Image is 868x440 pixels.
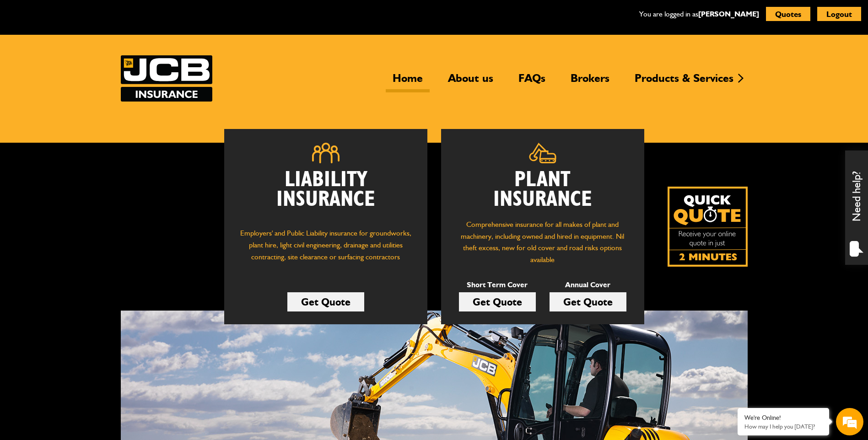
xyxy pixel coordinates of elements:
[744,423,822,430] p: How may I help you today?
[550,279,626,291] p: Annual Cover
[668,187,748,267] a: Get your insurance quote isn just 2-minutes
[238,227,414,271] p: Employers' and Public Liability insurance for groundworks, plant hire, light civil engineering, d...
[455,219,631,265] p: Comprehensive insurance for all makes of plant and machinery, including owned and hired in equipm...
[698,10,759,18] a: [PERSON_NAME]
[238,170,414,219] h2: Liability Insurance
[121,55,212,102] a: JCB Insurance Services
[287,292,364,311] a: Get Quote
[459,292,536,311] a: Get Quote
[744,414,822,422] div: We're Online!
[639,8,759,20] p: You are logged in as
[628,71,740,92] a: Products & Services
[512,71,552,92] a: FAQs
[845,150,868,265] div: Need help?
[668,187,748,267] img: Quick Quote
[455,170,631,209] h2: Plant Insurance
[386,71,430,92] a: Home
[564,71,616,92] a: Brokers
[121,55,212,102] img: JCB Insurance Services logo
[550,292,626,311] a: Get Quote
[766,7,810,21] button: Quotes
[459,279,536,291] p: Short Term Cover
[441,71,500,92] a: About us
[817,7,861,21] button: Logout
